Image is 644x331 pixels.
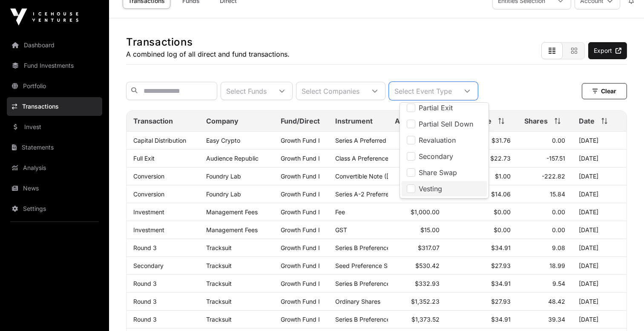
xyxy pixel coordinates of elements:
div: Select Companies [296,82,365,100]
td: $1,373.52 [388,311,446,328]
span: Series A Preferred Share [335,137,404,144]
a: Investment [133,226,164,233]
td: $332.93 [388,275,446,293]
a: Growth Fund I [281,280,320,287]
a: Growth Fund I [281,155,320,162]
span: Share Swap [419,169,457,176]
button: Clear [582,83,627,99]
td: $222.82 [388,185,446,203]
a: News [7,179,102,198]
li: Partial Sell Down [402,116,487,132]
span: GST [335,226,347,233]
span: 48.42 [548,298,565,305]
a: Tracksuit [206,280,232,287]
span: Ordinary Shares [335,298,380,305]
a: Round 3 [133,316,157,323]
span: Fund/Direct [281,116,320,126]
a: Round 3 [133,280,157,287]
span: Partial Sell Down [419,121,473,127]
span: Class A Preference Shares [335,155,409,162]
li: Vesting [402,181,487,196]
span: $0.00 [494,208,511,216]
p: A combined log of all direct and fund transactions. [126,49,290,59]
span: $22.73 [490,155,511,162]
span: 9.54 [552,280,565,287]
a: Growth Fund I [281,262,320,269]
td: [DATE] [572,185,627,203]
td: -$222.82 [388,167,446,185]
a: Growth Fund I [281,226,320,233]
div: Select Event Type [389,82,457,100]
span: Convertible Note ([DATE]) [335,173,408,180]
a: Conversion [133,190,164,198]
span: Date [579,116,595,126]
span: 0.00 [552,226,565,233]
td: $317.07 [388,239,446,257]
p: Management Fees [206,208,267,216]
span: Series B Preference Shares [335,244,411,251]
span: Partial Exit [419,104,453,111]
span: Vesting [419,185,442,192]
a: Full Exit [133,155,155,162]
a: Transactions [7,97,102,116]
div: Chat Widget [601,290,644,331]
a: Foundry Lab [206,190,241,198]
a: Growth Fund I [281,173,320,180]
li: Revaluation [402,132,487,148]
a: Foundry Lab [206,173,241,180]
span: 0.00 [552,208,565,216]
span: 39.34 [548,316,565,323]
a: Round 3 [133,244,157,251]
td: [DATE] [572,311,627,328]
a: Fund Investments [7,56,102,75]
span: $0.00 [494,226,511,233]
span: $27.93 [491,298,511,305]
a: Secondary [133,262,164,269]
span: $14.06 [491,190,511,198]
a: Invest [7,118,102,136]
a: Analysis [7,158,102,177]
a: Capital Distribution [133,137,186,144]
a: Statements [7,138,102,157]
a: Conversion [133,173,164,180]
a: Tracksuit [206,262,232,269]
div: Select Funds [221,82,272,100]
span: Company [206,116,239,126]
td: -$460.56 [388,132,446,150]
span: 9.08 [552,244,565,251]
span: $1.00 [495,173,511,180]
td: $530.42 [388,257,446,275]
td: $1,000.00 [388,203,446,221]
a: Growth Fund I [281,244,320,251]
a: Growth Fund I [281,137,320,144]
span: Revaluation [419,137,456,144]
td: [DATE] [572,203,627,221]
a: Tracksuit [206,244,232,251]
span: Series B Preference Shares [335,280,411,287]
span: Seed Preference Shares [335,262,403,269]
td: $1,352.23 [388,293,446,311]
span: $34.91 [491,316,511,323]
li: Partial Exit [402,100,487,115]
span: Series A-2 Preferred Stock [335,190,411,198]
span: Transaction [133,116,173,126]
a: Growth Fund I [281,190,320,198]
li: Share Swap [402,165,487,180]
a: Tracksuit [206,298,232,305]
h1: Transactions [126,35,290,49]
span: -222.82 [542,173,565,180]
span: Secondary [419,153,453,160]
span: 18.99 [549,262,565,269]
td: -$3,579.38 [388,150,446,167]
p: Management Fees [206,226,267,233]
span: 0.00 [552,137,565,144]
span: -157.51 [546,155,565,162]
a: Settings [7,199,102,218]
img: Icehouse Ventures Logo [10,9,78,26]
td: [DATE] [572,167,627,185]
span: Instrument [335,116,373,126]
td: [DATE] [572,239,627,257]
span: $34.91 [491,244,511,251]
span: Fee [335,208,345,216]
td: [DATE] [572,132,627,150]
